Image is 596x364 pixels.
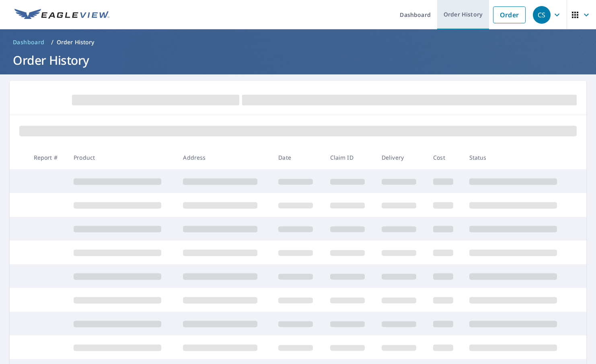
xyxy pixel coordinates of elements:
[324,146,375,169] th: Claim ID
[10,36,586,49] nav: breadcrumb
[10,36,48,49] a: Dashboard
[272,146,323,169] th: Date
[375,146,427,169] th: Delivery
[493,6,526,23] a: Order
[533,6,551,24] div: CS
[10,52,586,68] h1: Order History
[14,9,109,21] img: EV Logo
[67,146,177,169] th: Product
[27,146,67,169] th: Report #
[57,38,95,46] p: Order History
[177,146,272,169] th: Address
[427,146,462,169] th: Cost
[13,38,45,46] span: Dashboard
[463,146,572,169] th: Status
[51,37,53,47] li: /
